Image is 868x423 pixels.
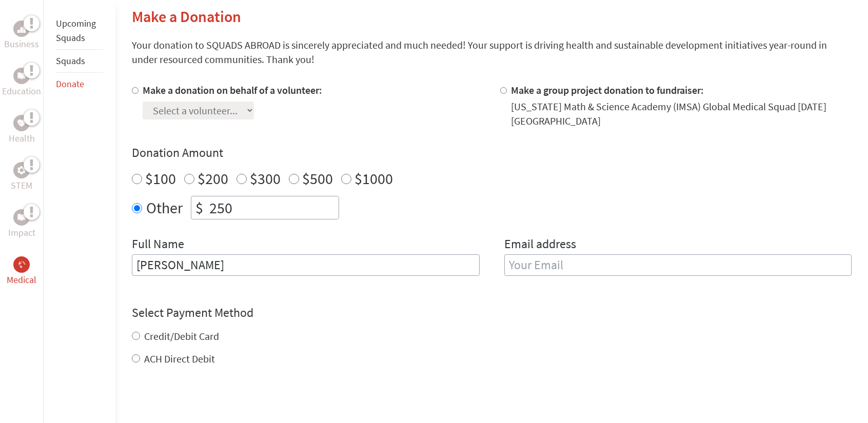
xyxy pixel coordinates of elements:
label: Make a donation on behalf of a volunteer: [143,84,322,96]
img: Impact [17,214,26,221]
a: ImpactImpact [8,209,35,240]
label: Credit/Debit Card [144,330,219,343]
a: Donate [56,78,84,90]
label: Email address [504,236,576,254]
div: STEM [13,162,30,178]
p: Business [4,37,39,51]
li: Squads [56,50,103,73]
a: EducationEducation [2,68,41,98]
h4: Select Payment Method [132,305,852,321]
p: Education [2,84,41,98]
label: Full Name [132,236,184,254]
div: $ [191,196,207,219]
div: Health [13,115,30,131]
img: STEM [17,166,26,174]
p: Medical [7,273,36,287]
a: STEMSTEM [11,162,32,193]
a: BusinessBusiness [4,21,39,51]
label: $500 [302,169,333,188]
input: Enter Full Name [132,254,479,276]
a: HealthHealth [9,115,35,146]
img: Education [17,72,26,79]
p: STEM [11,178,32,193]
a: Upcoming Squads [56,17,96,44]
input: Your Email [504,254,852,276]
div: Medical [13,256,30,273]
div: Business [13,21,30,37]
label: $1000 [354,169,393,188]
div: [US_STATE] Math & Science Academy (IMSA) Global Medical Squad [DATE] [GEOGRAPHIC_DATA] [511,99,852,128]
label: $100 [145,169,176,188]
a: MedicalMedical [7,256,36,287]
h2: Make a Donation [132,7,852,26]
li: Donate [56,73,103,95]
label: $300 [250,169,281,188]
p: Health [9,131,35,146]
p: Impact [8,226,35,240]
a: Squads [56,55,85,67]
label: ACH Direct Debit [144,352,215,365]
label: Make a group project donation to fundraiser: [511,84,704,96]
input: Enter Amount [207,196,339,219]
p: Your donation to SQUADS ABROAD is sincerely appreciated and much needed! Your support is driving ... [132,38,852,67]
img: Business [17,25,26,33]
img: Health [17,119,26,126]
div: Impact [13,209,30,226]
label: $200 [198,169,228,188]
label: Other [146,196,183,219]
h4: Donation Amount [132,145,852,161]
li: Upcoming Squads [56,12,103,50]
div: Education [13,68,30,84]
img: Medical [17,260,26,269]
